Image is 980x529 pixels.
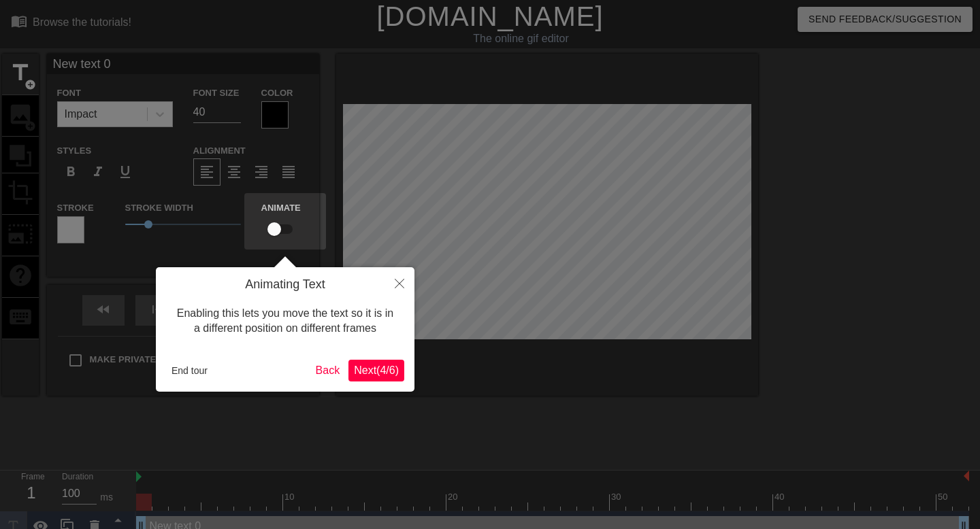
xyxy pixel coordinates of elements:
[348,360,404,381] button: Next
[166,360,213,381] button: End tour
[354,364,399,376] span: Next ( 4 / 6 )
[310,360,346,381] button: Back
[166,277,404,292] h4: Animating Text
[385,267,414,298] button: Close
[166,292,404,350] div: Enabling this lets you move the text so it is in a different position on different frames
